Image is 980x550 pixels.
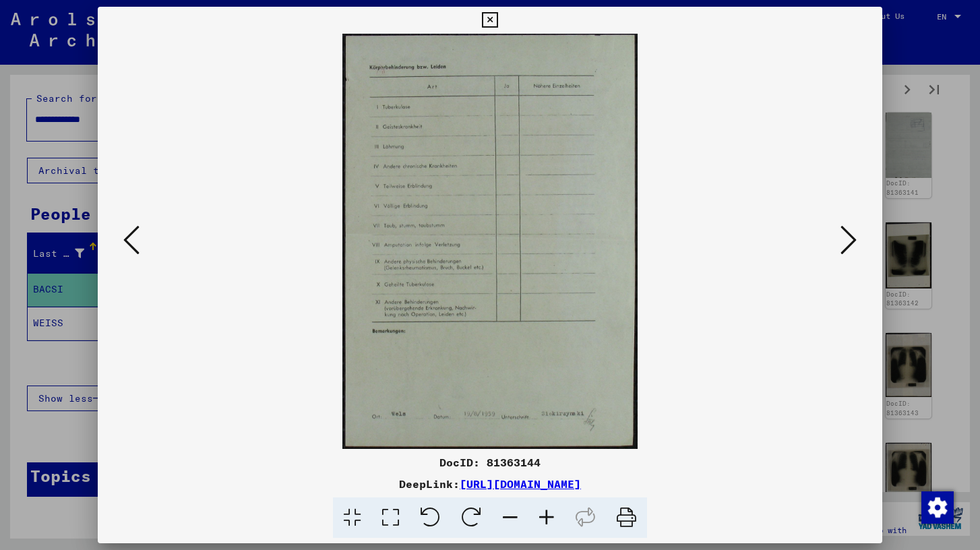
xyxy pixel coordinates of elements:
div: DocID: 81363144 [98,454,882,470]
div: Zustimmung ändern [921,491,953,523]
div: DeepLink: [98,476,882,492]
a: [URL][DOMAIN_NAME] [460,477,581,491]
img: Zustimmung ändern [921,491,954,524]
img: 003.jpg [144,34,836,449]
